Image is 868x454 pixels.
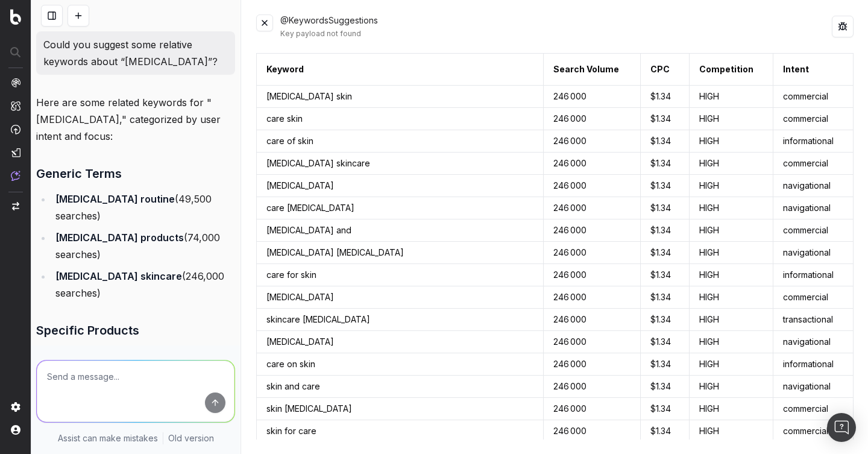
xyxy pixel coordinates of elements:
[773,309,854,331] td: transactional
[543,108,640,130] td: 246 000
[52,268,235,301] li: (246,000 searches)
[773,286,854,309] td: commercial
[640,130,690,153] td: $1.34
[543,130,640,153] td: 246 000
[773,197,854,219] td: navigational
[543,219,640,242] td: 246 000
[36,321,235,340] h3: Specific Products
[773,353,854,376] td: informational
[257,309,544,331] td: skincare [MEDICAL_DATA]
[257,242,544,264] td: [MEDICAL_DATA] [MEDICAL_DATA]
[773,242,854,264] td: navigational
[36,94,235,145] p: Here are some related keywords for "[MEDICAL_DATA]," categorized by user intent and focus:
[543,197,640,219] td: 246 000
[640,309,690,331] td: $1.34
[640,108,690,130] td: $1.34
[690,286,773,309] td: HIGH
[543,54,640,86] th: Search Volume
[280,14,832,39] div: @KeywordsSuggestions
[280,29,832,39] div: Key payload not found
[690,309,773,331] td: HIGH
[257,353,544,376] td: care on skin
[773,175,854,197] td: navigational
[640,175,690,197] td: $1.34
[773,130,854,153] td: informational
[773,331,854,353] td: navigational
[11,171,20,181] img: Assist
[640,54,690,86] th: CPC
[690,86,773,108] td: HIGH
[257,153,544,175] td: [MEDICAL_DATA] skincare
[640,153,690,175] td: $1.34
[11,101,20,111] img: Intelligence
[52,191,235,224] li: (49,500 searches)
[640,86,690,108] td: $1.34
[543,420,640,443] td: 246 000
[690,130,773,153] td: HIGH
[11,148,20,157] img: Studio
[55,193,175,205] strong: [MEDICAL_DATA] routine
[773,420,854,443] td: commercial
[640,286,690,309] td: $1.34
[783,63,809,75] div: Intent
[773,108,854,130] td: commercial
[257,86,544,108] td: [MEDICAL_DATA] skin
[690,331,773,353] td: HIGH
[543,86,640,108] td: 246 000
[257,376,544,398] td: skin and care
[640,331,690,353] td: $1.34
[257,420,544,443] td: skin for care
[543,264,640,286] td: 246 000
[773,264,854,286] td: informational
[543,153,640,175] td: 246 000
[773,376,854,398] td: navigational
[690,376,773,398] td: HIGH
[640,420,690,443] td: $1.34
[257,108,544,130] td: care skin
[10,9,21,25] img: Botify logo
[640,242,690,264] td: $1.34
[543,309,640,331] td: 246 000
[168,432,214,444] a: Old version
[11,402,20,412] img: Setting
[58,432,158,444] p: Assist can make mistakes
[773,398,854,420] td: commercial
[55,232,184,244] strong: [MEDICAL_DATA] products
[257,286,544,309] td: [MEDICAL_DATA]
[11,425,20,435] img: My account
[773,86,854,108] td: commercial
[543,376,640,398] td: 246 000
[543,331,640,353] td: 246 000
[543,175,640,197] td: 246 000
[55,270,182,282] strong: [MEDICAL_DATA] skincare
[257,264,544,286] td: care for skin
[690,54,773,86] th: Competition
[11,78,20,87] img: Analytics
[543,286,640,309] td: 246 000
[690,219,773,242] td: HIGH
[257,331,544,353] td: [MEDICAL_DATA]
[773,153,854,175] td: commercial
[257,219,544,242] td: [MEDICAL_DATA] and
[773,219,854,242] td: commercial
[690,108,773,130] td: HIGH
[257,398,544,420] td: skin [MEDICAL_DATA]
[257,197,544,219] td: care [MEDICAL_DATA]
[257,175,544,197] td: [MEDICAL_DATA]
[543,242,640,264] td: 246 000
[690,242,773,264] td: HIGH
[36,164,235,183] h3: Generic Terms
[257,54,544,86] th: Keyword
[690,153,773,175] td: HIGH
[640,376,690,398] td: $1.34
[690,264,773,286] td: HIGH
[640,197,690,219] td: $1.34
[640,219,690,242] td: $1.34
[257,130,544,153] td: care of skin
[640,353,690,376] td: $1.34
[690,197,773,219] td: HIGH
[640,264,690,286] td: $1.34
[690,420,773,443] td: HIGH
[690,175,773,197] td: HIGH
[640,398,690,420] td: $1.34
